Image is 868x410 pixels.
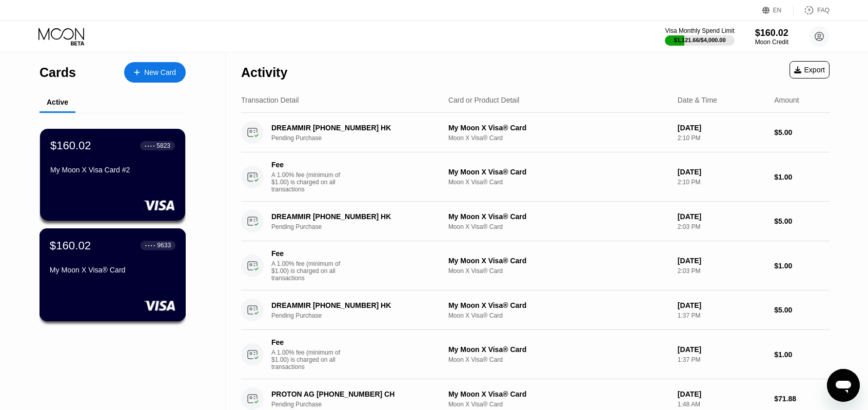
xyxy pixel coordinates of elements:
[678,356,766,363] div: 1:37 PM
[678,257,766,265] div: [DATE]
[448,257,669,265] div: My Moon X Visa® Card
[50,139,91,152] div: $160.02
[448,179,669,186] div: Moon X Visa® Card
[678,124,766,132] div: [DATE]
[156,142,170,149] div: 5823
[271,301,438,309] div: DREAMMIR [PHONE_NUMBER] HK
[271,161,343,169] div: Fee
[124,62,186,83] div: New Card
[678,168,766,176] div: [DATE]
[50,266,175,274] div: My Moon X Visa® Card
[241,113,830,152] div: DREAMMIR [PHONE_NUMBER] HKPending PurchaseMy Moon X Visa® CardMoon X Visa® Card[DATE]2:10 PM$5.00
[774,262,830,270] div: $1.00
[241,65,287,80] div: Activity
[448,356,669,363] div: Moon X Visa® Card
[241,202,830,241] div: DREAMMIR [PHONE_NUMBER] HKPending PurchaseMy Moon X Visa® CardMoon X Visa® Card[DATE]2:03 PM$5.00
[774,128,830,136] div: $5.00
[448,267,669,275] div: Moon X Visa® Card
[241,96,299,104] div: Transaction Detail
[241,290,830,330] div: DREAMMIR [PHONE_NUMBER] HKPending PurchaseMy Moon X Visa® CardMoon X Visa® Card[DATE]1:37 PM$5.00
[145,244,155,247] div: ● ● ● ●
[448,401,669,408] div: Moon X Visa® Card
[448,390,669,398] div: My Moon X Visa® Card
[678,179,766,186] div: 2:10 PM
[755,28,788,46] div: $160.02Moon Credit
[827,369,860,402] iframe: Button to launch messaging window
[271,349,348,370] div: A 1.00% fee (minimum of $1.00) is charged on all transactions
[774,96,799,104] div: Amount
[678,301,766,309] div: [DATE]
[448,96,520,104] div: Card or Product Detail
[774,350,830,359] div: $1.00
[817,7,830,14] div: FAQ
[448,223,669,230] div: Moon X Visa® Card
[271,223,450,230] div: Pending Purchase
[678,401,766,408] div: 1:48 AM
[47,98,68,106] div: Active
[271,171,348,193] div: A 1.00% fee (minimum of $1.00) is charged on all transactions
[448,134,669,142] div: Moon X Visa® Card
[678,212,766,221] div: [DATE]
[665,27,734,46] div: Visa Monthly Spend Limit$1,121.66/$4,000.00
[448,301,669,309] div: My Moon X Visa® Card
[271,338,343,346] div: Fee
[40,65,76,80] div: Cards
[678,267,766,275] div: 2:03 PM
[271,134,450,142] div: Pending Purchase
[678,134,766,142] div: 2:10 PM
[241,330,830,379] div: FeeA 1.00% fee (minimum of $1.00) is charged on all transactionsMy Moon X Visa® CardMoon X Visa® ...
[774,306,830,314] div: $5.00
[678,312,766,319] div: 1:37 PM
[271,312,450,319] div: Pending Purchase
[755,38,788,46] div: Moon Credit
[271,212,438,221] div: DREAMMIR [PHONE_NUMBER] HK
[774,217,830,225] div: $5.00
[271,124,438,132] div: DREAMMIR [PHONE_NUMBER] HK
[145,144,155,147] div: ● ● ● ●
[448,168,669,176] div: My Moon X Visa® Card
[678,390,766,398] div: [DATE]
[271,401,450,408] div: Pending Purchase
[271,390,438,398] div: PROTON AG [PHONE_NUMBER] CH
[157,242,171,249] div: 9633
[241,152,830,202] div: FeeA 1.00% fee (minimum of $1.00) is charged on all transactionsMy Moon X Visa® CardMoon X Visa® ...
[241,241,830,290] div: FeeA 1.00% fee (minimum of $1.00) is charged on all transactionsMy Moon X Visa® CardMoon X Visa® ...
[755,28,788,38] div: $160.02
[774,395,830,403] div: $71.88
[773,7,782,14] div: EN
[678,96,717,104] div: Date & Time
[794,5,830,15] div: FAQ
[448,312,669,319] div: Moon X Visa® Card
[665,27,734,34] div: Visa Monthly Spend Limit
[271,249,343,258] div: Fee
[448,345,669,354] div: My Moon X Visa® Card
[40,229,185,321] div: $160.02● ● ● ●9633My Moon X Visa® Card
[678,345,766,354] div: [DATE]
[774,173,830,181] div: $1.00
[50,166,175,174] div: My Moon X Visa Card #2
[790,61,830,79] div: Export
[40,129,185,221] div: $160.02● ● ● ●5823My Moon X Visa Card #2
[144,68,176,77] div: New Card
[794,66,825,74] div: Export
[674,37,726,43] div: $1,121.66 / $4,000.00
[271,260,348,282] div: A 1.00% fee (minimum of $1.00) is charged on all transactions
[448,212,669,221] div: My Moon X Visa® Card
[50,239,91,252] div: $160.02
[448,124,669,132] div: My Moon X Visa® Card
[762,5,794,15] div: EN
[678,223,766,230] div: 2:03 PM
